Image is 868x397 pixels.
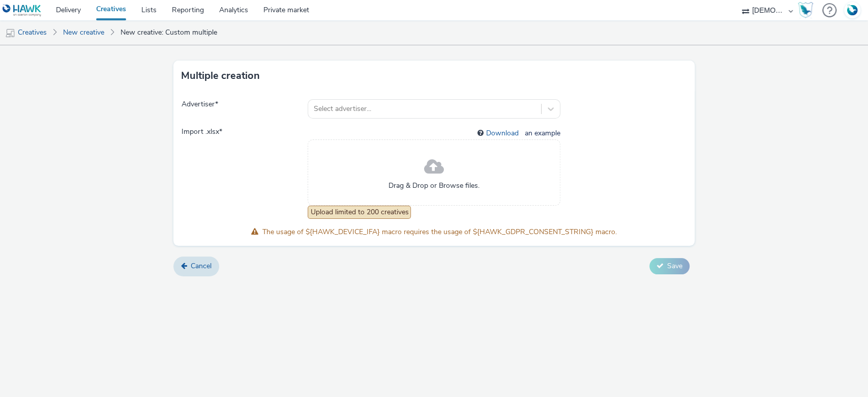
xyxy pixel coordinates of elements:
[181,68,260,83] h3: Multiple creation
[798,2,817,18] a: Hawk Academy
[308,206,411,219] div: Upload limited to 200 creatives
[115,20,222,45] a: New creative: Custom multiple
[3,4,42,17] img: undefined Logo
[5,28,15,38] img: mobile
[173,257,219,276] a: Cancel
[649,258,690,274] button: Save
[388,181,480,191] span: Drag & Drop or Browse files.
[667,261,682,271] span: Save
[845,3,860,18] img: Account FR
[262,227,617,237] span: The usage of ${HAWK_DEVICE_IFA} macro requires the usage of ${HAWK_GDPR_CONSENT_STRING} macro.
[58,20,109,45] a: New creative
[523,128,560,138] span: an example
[798,2,813,18] img: Hawk Academy
[486,128,523,138] a: Download
[191,261,212,271] span: Cancel
[182,99,308,119] span: Advertiser *
[182,127,308,219] span: Import .xlsx *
